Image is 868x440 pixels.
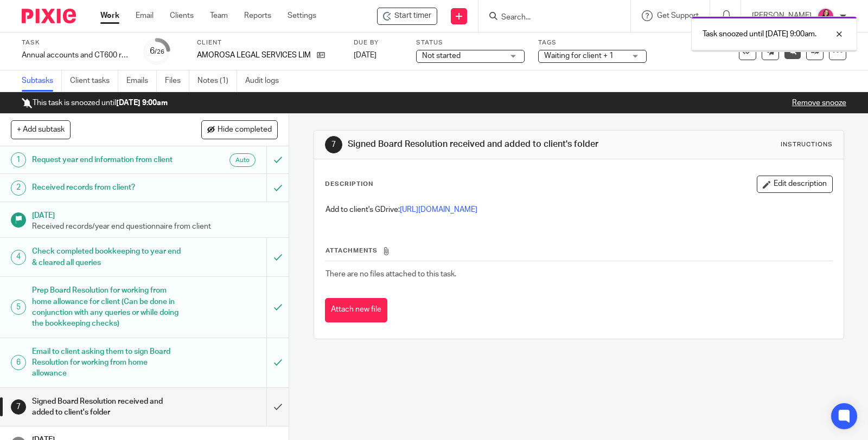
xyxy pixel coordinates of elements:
button: + Add subtask [11,120,71,139]
a: Reports [244,10,271,21]
label: Task [22,38,130,47]
h1: Signed Board Resolution received and added to client's folder [348,139,602,150]
h1: Prep Board Resolution for working from home allowance for client (Can be done in conjunction with... [32,282,181,332]
a: Email [136,10,154,21]
h1: [DATE] [32,208,278,221]
h1: Signed Board Resolution received and added to client's folder [32,393,181,421]
label: Due by [354,38,403,47]
h1: Received records from client? [32,179,181,196]
span: Attachments [325,248,378,254]
img: 21.png [817,8,834,25]
span: Waiting for client + 1 [544,52,614,60]
img: Pixie [22,9,76,23]
a: Clients [170,10,194,21]
button: Edit description [757,176,833,193]
div: 7 [325,136,342,153]
a: Team [210,10,228,21]
p: Received records/year end questionnaire from client [32,221,278,232]
a: Files [165,70,189,92]
span: Hide completed [218,126,272,134]
div: 2 [11,180,26,196]
a: Remove snooze [792,99,846,107]
div: Annual accounts and CT600 return [22,50,130,61]
a: Notes (1) [197,70,237,92]
button: Hide completed [201,120,278,139]
span: [DATE] [354,51,376,59]
label: Client [197,38,340,47]
b: [DATE] 9:00am [116,99,168,107]
button: Attach new file [325,298,387,322]
a: Audit logs [245,70,287,92]
p: AMOROSA LEGAL SERVICES LIMITED [197,50,311,61]
a: [URL][DOMAIN_NAME] [400,206,477,213]
h1: Request year end information from client [32,152,181,168]
span: Not started [422,52,461,60]
label: Status [416,38,525,47]
div: AMOROSA LEGAL SERVICES LIMITED - Annual accounts and CT600 return [377,8,437,25]
span: There are no files attached to this task. [325,270,456,278]
p: Task snoozed until [DATE] 9:00am. [703,29,816,40]
h1: Check completed bookkeeping to year end & cleared all queries [32,243,181,271]
div: 5 [11,300,26,315]
div: 6 [11,355,26,370]
h1: Email to client asking them to sign Board Resolution for working from home allowance [32,344,181,382]
div: 7 [11,399,26,415]
small: /26 [155,49,164,55]
div: 1 [11,152,26,167]
a: Subtasks [22,70,62,92]
span: Start timer [394,10,431,22]
div: Auto [229,153,256,167]
p: This task is snoozed until [22,98,168,108]
div: 4 [11,250,26,265]
a: Emails [126,70,157,92]
a: Work [100,10,119,21]
p: Add to client's GDrive: [325,204,832,215]
div: Instructions [781,140,833,149]
a: Client tasks [70,70,118,92]
div: 6 [150,45,164,57]
p: Description [325,180,373,189]
a: Settings [288,10,316,21]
